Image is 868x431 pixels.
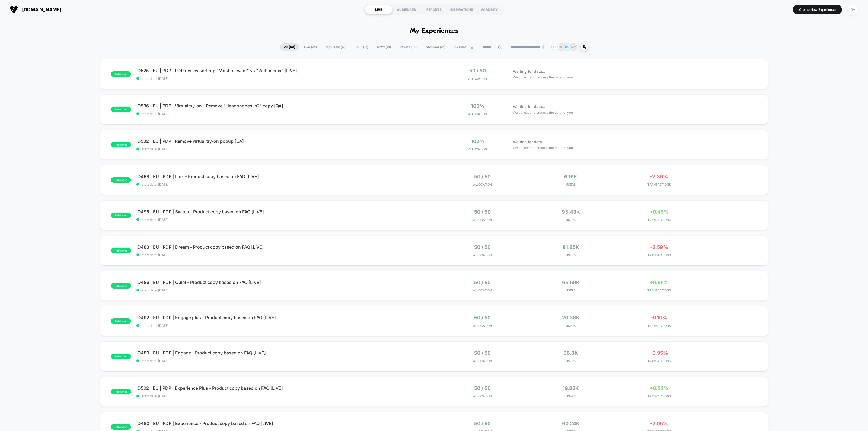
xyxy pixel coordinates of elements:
div: LIVE [365,5,392,14]
span: -2.05% [650,421,668,426]
span: By Label [454,45,467,49]
span: Allocation [473,394,492,398]
span: ID495 | EU | PDP | Switch - Product copy based on FAQ [LIVE] [136,209,434,214]
span: 20.38k [562,315,580,321]
span: Waiting for data... [513,139,545,145]
span: Users [528,289,614,292]
span: start date: [DATE] [136,218,434,222]
span: Allocation [473,218,492,222]
span: start date: [DATE] [136,77,434,81]
span: 100% [471,103,484,109]
span: 66.3k [563,350,578,356]
span: Users [528,183,614,186]
span: Users [528,253,614,257]
span: published [111,318,131,324]
span: +0.95% [650,280,669,285]
span: We collect and process the data for you [513,145,573,150]
span: Allocation [468,77,487,81]
img: end [542,45,546,49]
span: TRANSACTIONS [616,289,702,292]
span: Draft ( 18 ) [373,43,395,51]
span: start date: [DATE] [136,112,434,116]
span: published [111,354,131,359]
span: TRANSACTIONS [616,324,702,328]
div: INSPIRATIONS [448,5,476,14]
span: 50 / 50 [474,280,491,285]
span: 50 / 50 [474,174,491,179]
span: We collect and process the data for you [513,75,573,80]
span: start date: [DATE] [136,182,434,186]
span: Allocation [468,112,487,116]
span: Users [528,394,614,398]
span: ID492 | EU | PDP | Engage plus - Product copy based on FAQ [LIVE] [136,315,434,320]
span: Waiting for data... [513,104,545,110]
span: ID486 | EU | PDP | Quiet - Product copy based on FAQ [LIVE] [136,280,434,285]
span: Allocation [473,183,492,186]
span: published [111,283,131,289]
span: -2.59% [650,244,668,250]
span: ID502 | EU | PDP | Experience Plus - Product copy based on FAQ [LIVE] [136,385,434,391]
p: KV [565,45,569,49]
span: published [111,424,131,430]
span: 81.85k [563,244,579,250]
span: Allocation [473,324,492,328]
div: DV [848,4,858,15]
span: +0.22% [650,385,668,391]
div: + 17 [551,43,559,51]
span: TRANSACTIONS [616,218,702,222]
span: published [111,177,131,183]
span: start date: [DATE] [136,147,434,151]
span: 65.59k [562,280,580,285]
span: Users [528,218,614,222]
span: 6.16k [564,174,577,179]
span: TRANSACTIONS [616,394,702,398]
span: ID483 | EU | PDP | Dream - Product copy based on FAQ [LIVE] [136,244,434,250]
span: ID525 | EU | PDP | PDP review sorting: "Most relevant" vs "With media" [LIVE] [136,68,434,73]
span: [DOMAIN_NAME] [22,7,61,12]
span: A/B Test ( 12 ) [322,43,350,51]
span: -0.10% [651,315,667,321]
div: ACADEMY [476,5,503,14]
button: DV [846,4,860,15]
span: start date: [DATE] [136,324,434,328]
span: published [111,213,131,218]
span: published [111,71,131,77]
button: Create New Experience [793,5,842,14]
span: published [111,142,131,147]
span: published [111,107,131,112]
span: 50 / 50 [474,350,491,356]
span: 50 / 50 [469,68,486,74]
span: TRANSACTIONS [616,359,702,363]
span: ID536 | EU | PDP | Virtual try-on - Remove "Headphones in?" copy [QA] [136,103,434,109]
span: 50 / 50 [474,209,491,215]
span: Allocation [473,359,492,363]
div: AUDIENCES [392,5,420,14]
span: Users [528,324,614,328]
span: 50 / 50 [474,385,491,391]
span: Allocation [473,289,492,292]
span: Allocation [473,253,492,257]
img: Visually logo [10,5,18,14]
span: Live ( 24 ) [300,43,321,51]
div: REPORTS [420,5,448,14]
span: 50 / 50 [474,315,491,321]
span: start date: [DATE] [136,253,434,257]
span: We collect and process the data for you [513,110,573,115]
span: Users [528,359,614,363]
h1: My Experiences [410,27,458,35]
span: published [111,248,131,253]
span: 50 / 50 [474,421,491,426]
span: Paused ( 18 ) [396,43,421,51]
span: ID532 | EU | PDP | Remove virtual try-on popup [QA] [136,138,434,144]
span: start date: [DATE] [136,394,434,398]
span: start date: [DATE] [136,288,434,292]
span: published [111,389,131,394]
p: DD [559,45,564,49]
span: ID480 | EU | PDP | Experience - Product copy based on FAQ [LIVE] [136,421,434,426]
span: +0.45% [650,209,669,215]
span: 100% [471,138,484,144]
span: TRANSACTIONS [616,253,702,257]
span: ID489 | EU | PDP | Engage - Product copy based on FAQ [LIVE] [136,350,434,356]
span: Archived ( 27 ) [422,43,449,51]
span: TRANSACTIONS [616,183,702,186]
